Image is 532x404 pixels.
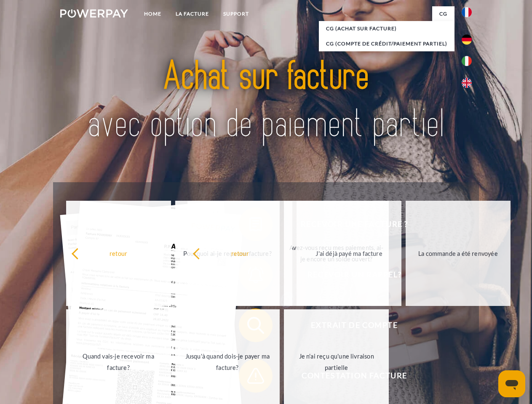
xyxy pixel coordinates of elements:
[289,351,384,373] div: Je n'ai reçu qu'une livraison partielle
[60,9,128,18] img: logo-powerpay-white.svg
[180,351,275,373] div: Jusqu'à quand dois-je payer ma facture?
[216,6,256,21] a: Support
[302,247,396,259] div: J'ai déjà payé ma facture
[462,7,472,17] img: fr
[71,351,166,373] div: Quand vais-je recevoir ma facture?
[462,56,472,66] img: it
[192,247,287,259] div: retour
[137,6,168,21] a: Home
[319,36,454,51] a: CG (Compte de crédit/paiement partiel)
[411,247,505,259] div: La commande a été renvoyée
[168,6,216,21] a: LA FACTURE
[462,78,472,88] img: en
[80,40,452,161] img: title-powerpay_fr.svg
[432,6,454,21] a: CG
[319,21,454,36] a: CG (achat sur facture)
[71,247,166,259] div: retour
[462,35,472,45] img: de
[498,370,525,397] iframe: Bouton de lancement de la fenêtre de messagerie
